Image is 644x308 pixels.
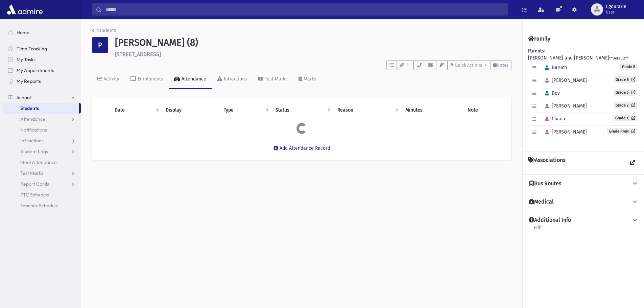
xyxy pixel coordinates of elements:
a: Attendance [3,114,81,124]
span: Notes [497,63,508,68]
button: Add Attendance Record [269,142,334,155]
a: Enrollments [125,70,169,89]
a: Attendance [169,70,212,89]
div: P [92,37,108,53]
nav: breadcrumb [92,27,116,37]
div: Enrollments [136,76,163,82]
a: Grade 6 [614,76,637,83]
button: Additional Info [528,217,639,224]
th: Note [463,102,506,118]
a: Student Logs [3,146,81,157]
span: PTC Schedule [20,192,49,198]
a: Grade 5 [614,89,637,96]
h1: [PERSON_NAME] (8) [115,37,511,48]
h4: Bus Routes [529,180,561,187]
span: Cgourarie [606,4,626,9]
span: Quick Actions [455,63,482,68]
button: 3 [397,60,413,70]
button: Quick Actions [448,60,490,70]
span: Time Tracking [17,46,47,52]
h4: Family [528,35,550,42]
th: Type [220,102,271,118]
th: Status [271,102,333,118]
span: User [606,9,626,15]
input: Search [102,3,508,16]
span: [PERSON_NAME] [542,129,587,135]
span: Chana [542,116,565,122]
span: My Appointments [17,67,54,73]
span: Attendance [20,116,45,122]
h4: Medical [529,198,554,206]
button: Medical [528,198,639,206]
a: School [3,92,81,103]
span: Baruch [542,65,567,70]
img: AdmirePro [5,3,44,16]
div: Test Marks [263,76,288,82]
a: PTC Schedule [3,189,81,200]
h4: Associations [528,157,565,169]
span: Grade 8 [620,64,637,70]
a: Report Cards [3,179,81,189]
span: School [17,94,31,100]
a: Activity [92,70,125,89]
span: Student Logs [20,148,48,155]
span: Students [20,105,39,111]
a: Grade PreN [607,128,637,135]
a: Edit [533,224,542,236]
a: Notifications [3,124,81,135]
a: My Appointments [3,65,81,76]
a: My Reports [3,76,81,87]
div: Activity [102,76,119,82]
div: Attendance [180,76,206,82]
a: Marks [293,70,322,89]
div: Marks [302,76,316,82]
span: Infractions [20,138,44,144]
a: Meal Attendance [3,157,81,168]
a: Grade 2 [614,102,637,109]
span: Test Marks [20,170,43,176]
span: Home [17,29,29,35]
span: 3 [405,62,410,68]
span: Dov [542,90,560,96]
th: Date [111,102,162,118]
th: Reason [333,102,401,118]
a: View all Associations [626,157,639,169]
span: [PERSON_NAME] [542,103,587,109]
a: Test Marks [3,168,81,179]
a: My Tasks [3,54,81,65]
a: Grade K [613,115,637,121]
th: Display [162,102,220,118]
span: My Reports [17,78,41,84]
span: [PERSON_NAME] [542,77,587,83]
div: Infractions [222,76,247,82]
button: Bus Routes [528,180,639,187]
a: Infractions [3,135,81,146]
a: Time Tracking [3,43,81,54]
span: Meal Attendance [20,159,57,165]
a: Students [3,103,79,114]
a: Students [92,28,116,33]
span: Report Cards [20,181,49,187]
b: Parents: [528,48,545,54]
div: [PERSON_NAME] and [PERSON_NAME] [528,47,639,146]
h6: [STREET_ADDRESS] [115,51,511,57]
span: Teacher Schedule [20,203,58,209]
button: Notes [490,60,511,70]
a: Test Marks [253,70,293,89]
h4: Additional Info [529,217,571,224]
a: Home [3,27,81,38]
span: Notifications [20,127,47,133]
a: Infractions [212,70,253,89]
span: My Tasks [17,56,35,63]
a: Teacher Schedule [3,200,81,211]
th: Minutes [401,102,463,118]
